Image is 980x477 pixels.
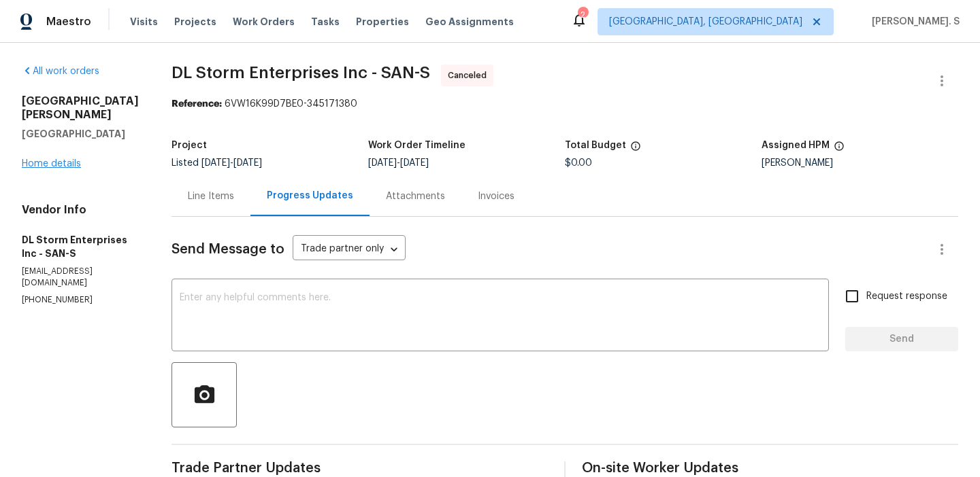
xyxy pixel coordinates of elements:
h5: Project [171,141,207,150]
span: [DATE] [368,158,397,168]
span: On-site Worker Updates [582,461,958,475]
span: The total cost of line items that have been proposed by Opendoor. This sum includes line items th... [630,141,641,158]
span: Properties [356,15,409,29]
h2: [GEOGRAPHIC_DATA][PERSON_NAME] [22,94,139,122]
a: All work orders [22,67,99,76]
a: Home details [22,159,81,169]
div: Progress Updates [267,189,353,202]
h5: [GEOGRAPHIC_DATA] [22,127,139,141]
div: Attachments [386,190,445,203]
span: The hpm assigned to this work order. [834,141,845,158]
span: [DATE] [201,158,230,168]
div: [PERSON_NAME] [762,158,958,168]
h5: DL Storm Enterprises Inc - SAN-S [22,233,139,260]
div: 6VW16K99D7BE0-345171380 [171,97,958,111]
span: Canceled [448,69,492,82]
span: Visits [130,15,158,29]
h5: Total Budget [565,141,626,150]
span: Send Message to [171,243,284,256]
p: [EMAIL_ADDRESS][DOMAIN_NAME] [22,266,139,289]
div: Line Items [188,190,234,203]
span: - [368,158,429,168]
span: Projects [174,15,216,29]
span: [PERSON_NAME]. S [866,15,960,29]
span: Request response [866,289,947,304]
span: [DATE] [400,158,429,168]
span: Trade Partner Updates [171,461,548,475]
span: Maestro [46,15,91,29]
h5: Assigned HPM [762,141,830,150]
span: $0.00 [565,158,592,168]
span: - [201,158,262,168]
span: [DATE] [233,158,262,168]
span: Listed [171,158,262,168]
div: Invoices [478,190,514,203]
h5: Work Order Timeline [368,141,465,150]
span: [GEOGRAPHIC_DATA], [GEOGRAPHIC_DATA] [609,15,802,29]
span: DL Storm Enterprises Inc - SAN-S [171,65,430,81]
div: Trade partner only [293,238,406,261]
span: Geo Assignments [425,15,514,29]
div: 2 [578,8,587,22]
span: Tasks [311,17,340,26]
p: [PHONE_NUMBER] [22,294,139,306]
b: Reference: [171,99,222,109]
h4: Vendor Info [22,203,139,217]
span: Work Orders [233,15,295,29]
